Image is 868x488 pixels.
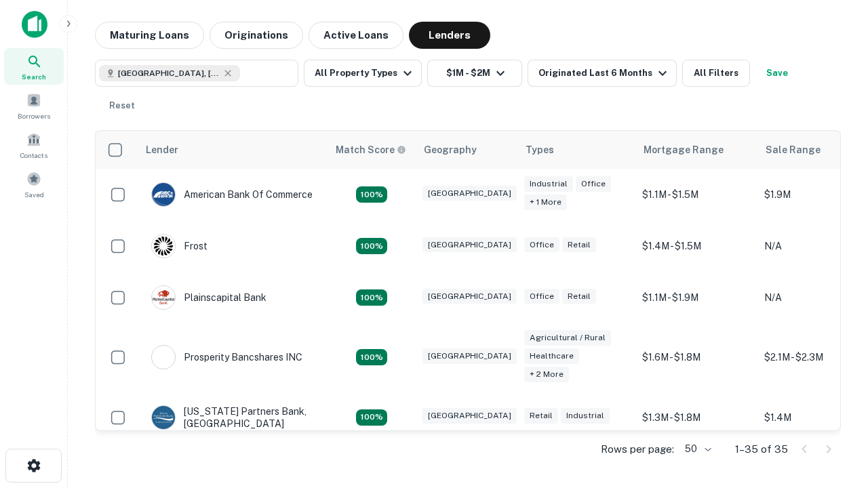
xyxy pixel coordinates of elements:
[524,330,611,346] div: Agricultural / Rural
[151,285,267,310] div: Plainscapital Bank
[644,142,724,158] div: Mortgage Range
[409,22,490,49] button: Lenders
[524,176,573,192] div: Industrial
[526,142,554,158] div: Types
[95,22,204,49] button: Maturing Loans
[562,289,596,304] div: Retail
[356,186,387,203] div: Matching Properties: 3, hasApolloMatch: undefined
[427,60,522,87] button: $1M - $2M
[576,176,611,192] div: Office
[152,286,175,309] img: picture
[416,131,517,169] th: Geography
[422,186,517,201] div: [GEOGRAPHIC_DATA]
[635,392,757,443] td: $1.3M - $1.8M
[20,150,47,161] span: Contacts
[146,142,178,158] div: Lender
[755,60,799,87] button: Save your search to get updates of matches that match your search criteria.
[328,131,416,169] th: Capitalize uses an advanced AI algorithm to match your search with the best lender. The match sco...
[517,131,635,169] th: Types
[304,60,422,87] button: All Property Types
[800,380,868,445] iframe: Chat Widget
[766,142,821,158] div: Sale Range
[601,441,674,457] p: Rows per page:
[24,189,44,200] span: Saved
[524,289,559,304] div: Office
[524,195,567,210] div: + 1 more
[528,60,677,87] button: Originated Last 6 Months
[356,238,387,254] div: Matching Properties: 3, hasApolloMatch: undefined
[152,406,175,429] img: picture
[336,142,403,157] h6: Match Score
[152,235,175,258] img: picture
[356,409,387,426] div: Matching Properties: 4, hasApolloMatch: undefined
[18,110,50,121] span: Borrowers
[151,182,313,207] div: American Bank Of Commerce
[210,22,303,49] button: Originations
[635,323,757,392] td: $1.6M - $1.8M
[152,183,175,206] img: picture
[151,345,302,369] div: Prosperity Bancshares INC
[118,67,220,79] span: [GEOGRAPHIC_DATA], [GEOGRAPHIC_DATA], [GEOGRAPHIC_DATA]
[635,220,757,272] td: $1.4M - $1.5M
[4,48,64,85] a: Search
[4,127,64,163] a: Contacts
[422,289,517,304] div: [GEOGRAPHIC_DATA]
[679,439,713,459] div: 50
[4,87,64,124] a: Borrowers
[524,348,579,364] div: Healthcare
[635,272,757,323] td: $1.1M - $1.9M
[151,405,314,430] div: [US_STATE] Partners Bank, [GEOGRAPHIC_DATA]
[336,142,406,157] div: Capitalize uses an advanced AI algorithm to match your search with the best lender. The match sco...
[356,289,387,306] div: Matching Properties: 3, hasApolloMatch: undefined
[635,131,757,169] th: Mortgage Range
[422,408,517,424] div: [GEOGRAPHIC_DATA]
[635,169,757,220] td: $1.1M - $1.5M
[524,367,569,382] div: + 2 more
[356,349,387,365] div: Matching Properties: 5, hasApolloMatch: undefined
[309,22,403,49] button: Active Loans
[561,408,610,424] div: Industrial
[22,71,46,82] span: Search
[100,92,144,119] button: Reset
[424,142,477,158] div: Geography
[4,166,64,203] a: Saved
[682,60,750,87] button: All Filters
[151,234,208,258] div: Frost
[138,131,328,169] th: Lender
[562,237,596,253] div: Retail
[735,441,788,457] p: 1–35 of 35
[538,65,671,81] div: Originated Last 6 Months
[422,237,517,253] div: [GEOGRAPHIC_DATA]
[22,11,47,38] img: capitalize-icon.png
[152,346,175,369] img: picture
[422,348,517,364] div: [GEOGRAPHIC_DATA]
[524,237,559,253] div: Office
[524,408,558,424] div: Retail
